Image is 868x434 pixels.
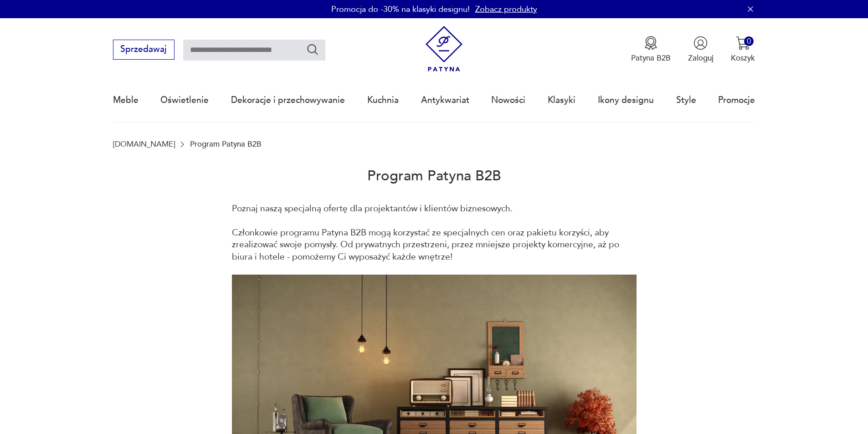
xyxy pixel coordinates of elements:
p: Członkowie programu Patyna B2B mogą korzystać ze specjalnych cen oraz pakietu korzyści, aby zreal... [232,227,637,263]
a: Dekoracje i przechowywanie [231,79,345,121]
p: Promocja do -30% na klasyki designu! [331,4,470,15]
button: 0Koszyk [731,36,755,63]
a: Kuchnia [367,79,399,121]
p: Program Patyna B2B [190,140,262,148]
a: Oświetlenie [160,79,209,121]
img: Ikona koszyka [736,36,750,50]
a: Zobacz produkty [475,4,537,15]
a: Sprzedawaj [113,46,175,54]
img: Patyna - sklep z meblami i dekoracjami vintage [421,26,467,72]
button: Patyna B2B [631,36,671,63]
a: [DOMAIN_NAME] [113,140,175,148]
a: Style [676,79,696,121]
p: Koszyk [731,53,755,63]
a: Antykwariat [421,79,469,121]
a: Meble [113,79,139,121]
a: Klasyki [548,79,575,121]
img: Ikona medalu [644,36,658,50]
button: Sprzedawaj [113,40,175,60]
a: Ikona medaluPatyna B2B [631,36,671,63]
p: Poznaj naszą specjalną ofertę dla projektantów i klientów biznesowych. [232,203,637,214]
button: Zaloguj [688,36,714,63]
a: Ikony designu [598,79,654,121]
a: Promocje [718,79,755,121]
img: Ikonka użytkownika [693,36,708,50]
div: 0 [744,36,754,46]
h2: Program Patyna B2B [113,148,755,203]
button: Szukaj [306,43,319,56]
p: Patyna B2B [631,53,671,63]
a: Nowości [491,79,525,121]
p: Zaloguj [688,53,714,63]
